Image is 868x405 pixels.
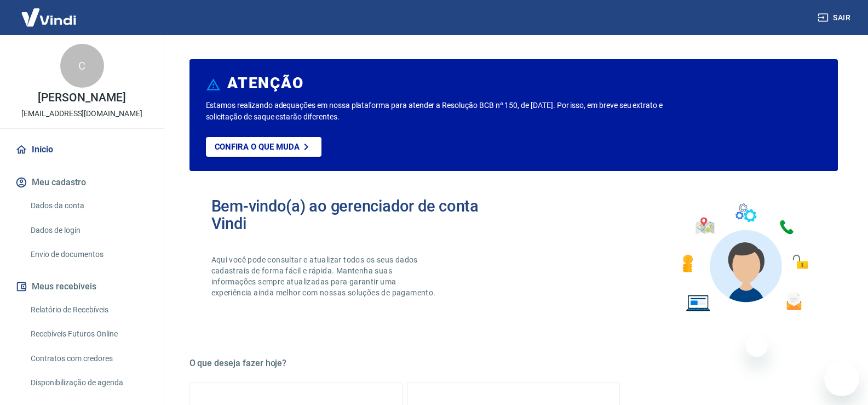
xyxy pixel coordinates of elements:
a: Dados de login [26,219,151,242]
p: Aqui você pode consultar e atualizar todos os seus dados cadastrais de forma fácil e rápida. Mant... [211,254,438,298]
p: Estamos realizando adequações em nossa plataforma para atender a Resolução BCB nº 150, de [DATE].... [206,100,698,123]
a: Recebíveis Futuros Online [26,323,151,345]
a: Dados da conta [26,195,151,217]
h6: ATENÇÃO [227,78,303,89]
img: Vindi [13,1,84,34]
a: Disponibilização de agenda [26,372,151,394]
a: Contratos com credores [26,347,151,370]
a: Relatório de Recebíveis [26,299,151,321]
h2: Bem-vindo(a) ao gerenciador de conta Vindi [211,197,514,232]
a: Confira o que muda [206,137,321,157]
iframe: Fechar mensagem [746,335,768,357]
p: [EMAIL_ADDRESS][DOMAIN_NAME] [21,108,142,119]
p: [PERSON_NAME] [38,92,125,104]
button: Sair [815,8,855,28]
a: Envio de documentos [26,243,151,266]
div: C [60,44,104,88]
button: Meus recebíveis [13,275,151,299]
img: Imagem de um avatar masculino com diversos icones exemplificando as funcionalidades do gerenciado... [672,197,816,318]
a: Início [13,138,151,162]
iframe: Botão para abrir a janela de mensagens [824,361,859,396]
p: Confira o que muda [215,142,300,152]
button: Meu cadastro [13,170,151,195]
h5: O que deseja fazer hoje? [189,358,838,369]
